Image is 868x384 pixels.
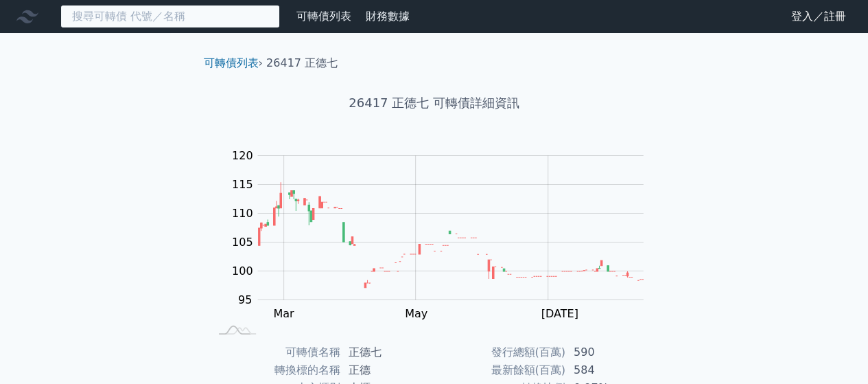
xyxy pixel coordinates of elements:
[405,307,427,320] tspan: May
[204,56,259,69] a: 可轉債列表
[565,361,659,379] td: 584
[340,343,434,361] td: 正德七
[238,293,252,306] tspan: 95
[434,361,565,379] td: 最新餘額(百萬)
[366,10,410,23] a: 財務數據
[799,318,868,384] iframe: Chat Widget
[266,55,338,71] li: 26417 正德七
[799,318,868,384] div: 聊天小工具
[258,182,643,287] g: Series
[232,207,253,220] tspan: 110
[209,361,340,379] td: 轉換標的名稱
[434,343,565,361] td: 發行總額(百萬)
[204,55,263,71] li: ›
[565,343,659,361] td: 590
[273,307,294,320] tspan: Mar
[340,361,434,379] td: 正德
[60,5,280,28] input: 搜尋可轉債 代號／名稱
[232,178,253,191] tspan: 115
[541,307,578,320] tspan: [DATE]
[780,5,857,27] a: 登入／註冊
[232,236,253,249] tspan: 105
[209,343,340,361] td: 可轉債名稱
[232,149,253,162] tspan: 120
[296,10,351,23] a: 可轉債列表
[224,149,664,320] g: Chart
[232,264,253,278] tspan: 100
[193,93,676,113] h1: 26417 正德七 可轉債詳細資訊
